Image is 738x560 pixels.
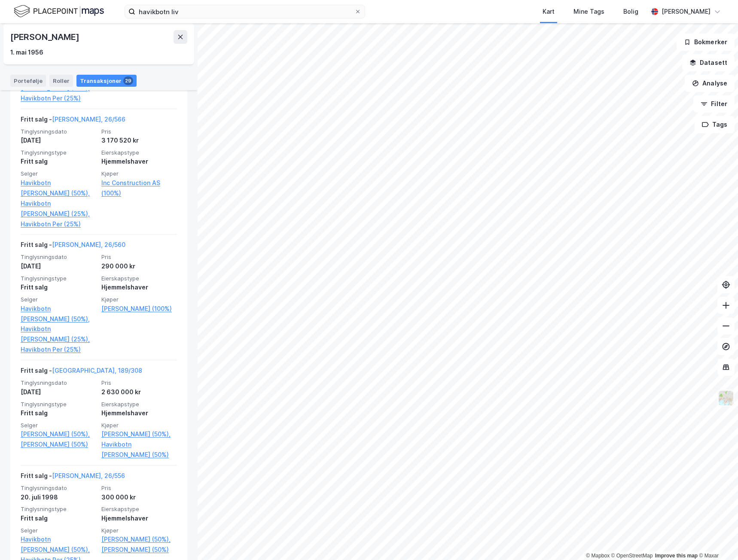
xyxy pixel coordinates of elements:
img: logo.f888ab2527a4732fd821a326f86c7f29.svg [14,4,104,19]
span: Tinglysningstype [21,275,96,282]
a: Improve this map [655,553,698,559]
div: Transaksjoner [76,75,137,87]
button: Bokmerker [677,33,735,51]
a: [PERSON_NAME] (100%) [101,304,177,314]
span: Pris [101,379,177,387]
a: [PERSON_NAME] (50%), [101,534,177,545]
a: Havikbotn Per (25%) [21,219,96,229]
div: Hjemmelshaver [101,282,177,292]
iframe: Chat Widget [695,519,738,560]
div: Fritt salg [21,408,96,418]
span: Selger [21,296,96,303]
div: Fritt salg - [21,471,125,484]
div: [DATE] [21,261,96,271]
div: Hjemmelshaver [101,513,177,523]
img: Z [718,390,734,406]
div: Mine Tags [573,6,604,17]
a: Havikbotn [PERSON_NAME] (50%), [21,534,96,555]
span: Tinglysningstype [21,505,96,513]
a: Havikbotn [PERSON_NAME] (50%), [21,178,96,198]
div: [PERSON_NAME] [662,6,711,17]
div: [PERSON_NAME] [10,30,81,44]
span: Kjøper [101,170,177,177]
div: Fritt salg [21,282,96,292]
span: Pris [101,128,177,135]
a: Havikbotn [PERSON_NAME] (25%), [21,198,96,219]
span: Eierskapstype [101,401,177,408]
span: Kjøper [101,527,177,534]
a: [PERSON_NAME], 26/566 [52,116,125,123]
button: Filter [693,95,735,113]
a: Havikbotn [PERSON_NAME] (50%), [21,304,96,324]
div: 300 000 kr [101,492,177,502]
a: Mapbox [586,553,610,559]
div: Fritt salg [21,513,96,523]
a: Havikbotn Per (25%) [21,93,96,103]
div: Kontrollprogram for chat [695,519,738,560]
div: Fritt salg - [21,240,125,253]
span: Tinglysningsdato [21,128,96,135]
a: [PERSON_NAME] (50%), [101,429,177,439]
span: Pris [101,253,177,261]
div: 290 000 kr [101,261,177,271]
input: Søk på adresse, matrikkel, gårdeiere, leietakere eller personer [135,5,354,18]
span: Selger [21,422,96,429]
a: Havikbotn [PERSON_NAME] (50%) [101,439,177,460]
div: 20. juli 1998 [21,492,96,502]
button: Datasett [682,54,735,71]
div: 2 630 000 kr [101,387,177,397]
a: [PERSON_NAME], 26/556 [52,472,125,479]
div: Roller [49,75,73,87]
div: 3 170 520 kr [101,135,177,146]
span: Kjøper [101,296,177,303]
span: Eierskapstype [101,505,177,513]
a: OpenStreetMap [611,553,653,559]
span: Tinglysningsdato [21,253,96,261]
span: Tinglysningstype [21,401,96,408]
a: Inc Construction AS (100%) [101,178,177,198]
div: [DATE] [21,387,96,397]
span: Kjøper [101,422,177,429]
div: 1. mai 1956 [10,47,43,58]
div: Kart [543,6,555,17]
a: [GEOGRAPHIC_DATA], 189/308 [52,367,142,374]
button: Analyse [685,75,735,92]
a: [PERSON_NAME] (50%) [101,545,177,555]
div: [DATE] [21,135,96,146]
span: Tinglysningsdato [21,379,96,387]
a: [PERSON_NAME], 26/560 [52,241,125,248]
span: Selger [21,170,96,177]
div: Fritt salg [21,156,96,167]
a: Havikbotn Per (25%) [21,344,96,355]
div: Hjemmelshaver [101,156,177,167]
a: [PERSON_NAME] (50%) [21,439,96,450]
div: Hjemmelshaver [101,408,177,418]
div: Fritt salg - [21,365,142,379]
div: Fritt salg - [21,114,125,128]
span: Tinglysningsdato [21,484,96,492]
span: Eierskapstype [101,149,177,156]
div: Portefølje [10,75,46,87]
div: 29 [123,76,133,85]
div: Bolig [623,6,638,17]
a: [PERSON_NAME] (50%), [21,429,96,439]
span: Selger [21,527,96,534]
span: Eierskapstype [101,275,177,282]
a: Havikbotn [PERSON_NAME] (25%), [21,324,96,344]
span: Tinglysningstype [21,149,96,156]
span: Pris [101,484,177,492]
button: Tags [695,116,735,133]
